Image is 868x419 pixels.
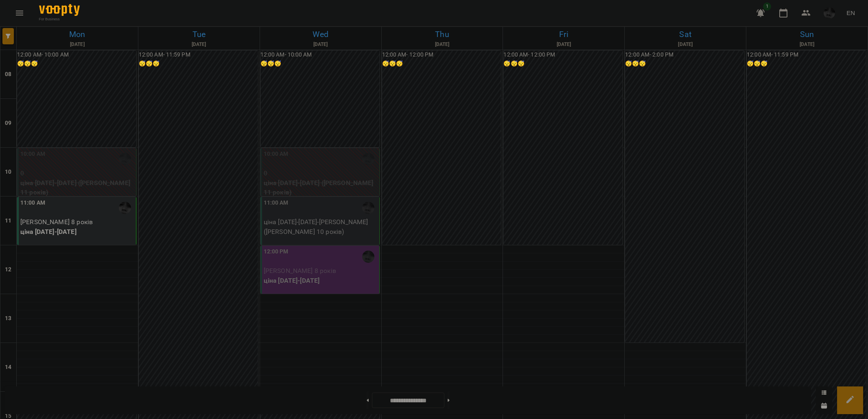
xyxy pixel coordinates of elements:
img: Дедюхов Євгеній Миколайович [119,202,131,214]
span: [PERSON_NAME] 8 років [264,267,336,275]
h6: Tue [140,28,258,41]
h6: Thu [383,28,502,41]
button: Menu [10,3,29,23]
h6: 12:00 AM - 11:59 PM [747,50,866,59]
button: EN [843,5,858,20]
h6: 12:00 AM - 11:59 PM [139,50,258,59]
p: 0 [20,168,134,178]
span: [PERSON_NAME] 8 років [20,218,93,226]
h6: 12:00 AM - 10:00 AM [260,50,380,59]
h6: 😴😴😴 [625,59,744,68]
span: For Business [39,17,80,22]
h6: Fri [504,28,623,41]
h6: [DATE] [383,41,502,48]
h6: [DATE] [626,41,745,48]
span: EN [846,9,855,17]
img: c21352688f5787f21f3ea42016bcdd1d.jpg [824,7,835,19]
label: 12:00 PM [264,247,289,256]
h6: [DATE] [18,41,137,48]
h6: 12 [5,265,11,274]
h6: 12:00 AM - 12:00 PM [382,50,501,59]
p: 0 [264,168,378,178]
h6: 😴😴😴 [139,59,258,68]
p: ціна [DATE]-[DATE] [264,276,378,286]
h6: 11 [5,216,11,225]
h6: Sat [626,28,745,41]
h6: Sun [748,28,866,41]
h6: 10 [5,168,11,177]
label: 11:00 AM [264,199,289,207]
img: Voopty Logo [39,4,80,16]
h6: 13 [5,314,11,323]
p: ціна [DATE]-[DATE] ([PERSON_NAME] 11 років) [20,178,134,197]
label: 10:00 AM [264,150,289,159]
h6: 12:00 AM - 12:00 PM [503,50,623,59]
h6: 14 [5,363,11,372]
h6: [DATE] [140,41,258,48]
img: Дедюхов Євгеній Миколайович [362,153,374,165]
label: 10:00 AM [20,150,45,159]
p: ціна [DATE]-[DATE] ([PERSON_NAME] 11 років) [264,178,378,197]
span: 1 [763,2,771,11]
h6: 😴😴😴 [260,59,380,68]
img: Дедюхов Євгеній Миколайович [119,153,131,165]
h6: [DATE] [748,41,866,48]
h6: 12:00 AM - 2:00 PM [625,50,744,59]
h6: 😴😴😴 [503,59,623,68]
h6: 😴😴😴 [17,59,136,68]
h6: 09 [5,119,11,128]
h6: 12:00 AM - 10:00 AM [17,50,136,59]
p: ціна [DATE]-[DATE] - [PERSON_NAME] ([PERSON_NAME] 10 років) [264,217,378,236]
h6: Mon [18,28,137,41]
h6: [DATE] [504,41,623,48]
label: 11:00 AM [20,199,45,207]
img: Дедюхов Євгеній Миколайович [362,202,374,214]
img: Дедюхов Євгеній Миколайович [362,251,374,263]
h6: 😴😴😴 [382,59,501,68]
h6: [DATE] [261,41,380,48]
h6: 08 [5,70,11,79]
p: ціна [DATE]-[DATE] [20,227,134,237]
h6: 😴😴😴 [747,59,866,68]
h6: Wed [261,28,380,41]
